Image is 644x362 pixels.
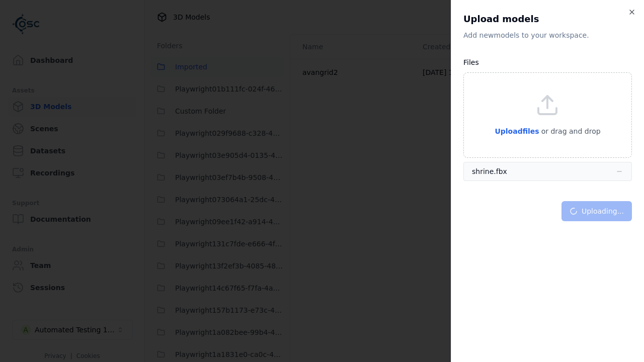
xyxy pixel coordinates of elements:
p: Add new model s to your workspace. [463,30,632,40]
h2: Upload models [463,12,632,26]
label: Files [463,58,479,66]
div: shrine.fbx [472,166,507,176]
span: Upload files [495,127,539,135]
p: or drag and drop [539,125,601,137]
